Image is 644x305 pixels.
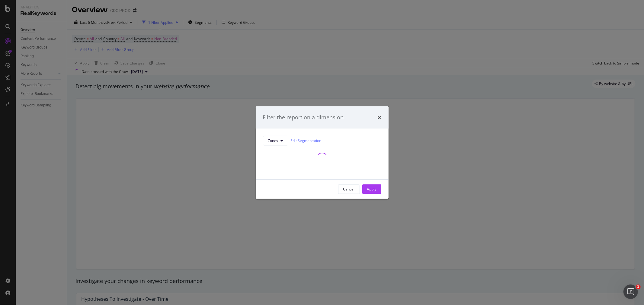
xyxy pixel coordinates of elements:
div: modal [256,106,389,199]
div: Filter the report on a dimension [263,114,344,121]
span: 1 [636,285,641,289]
button: Apply [362,184,381,194]
div: Cancel [343,187,355,192]
button: Zones [263,136,288,145]
iframe: Intercom live chat [623,285,638,299]
button: Cancel [338,184,360,194]
a: Edit Segmentation [291,137,322,144]
div: Apply [367,187,376,192]
span: Zones [268,138,278,143]
div: times [378,114,381,121]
